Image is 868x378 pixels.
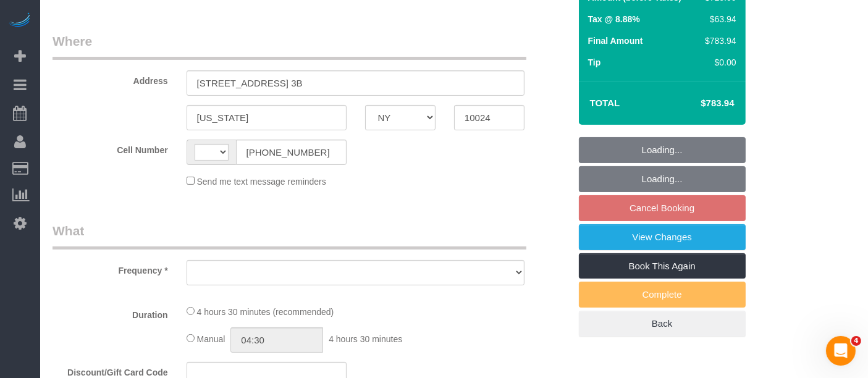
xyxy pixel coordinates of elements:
input: Zip Code [454,105,525,130]
div: $63.94 [700,13,736,25]
label: Duration [43,304,177,321]
a: View Changes [579,224,746,250]
a: Book This Again [579,253,746,279]
iframe: Intercom live chat [826,336,856,366]
input: City [187,105,347,130]
span: 4 hours 30 minutes [329,334,402,344]
span: 4 [851,336,861,346]
legend: Where [53,32,526,60]
div: $0.00 [700,56,736,69]
img: Automaid Logo [7,12,32,30]
a: Back [579,311,746,337]
span: Send me text message reminders [197,177,326,187]
label: Tip [588,56,601,69]
span: 4 hours 30 minutes (recommended) [197,307,334,317]
label: Final Amount [588,35,643,47]
div: $783.94 [700,35,736,47]
label: Address [43,70,177,87]
label: Cell Number [43,140,177,156]
span: Manual [197,334,225,344]
strong: Total [590,98,620,108]
legend: What [53,222,526,250]
input: Cell Number [236,140,347,165]
label: Tax @ 8.88% [588,13,640,25]
h4: $783.94 [664,98,734,109]
label: Frequency * [43,260,177,277]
